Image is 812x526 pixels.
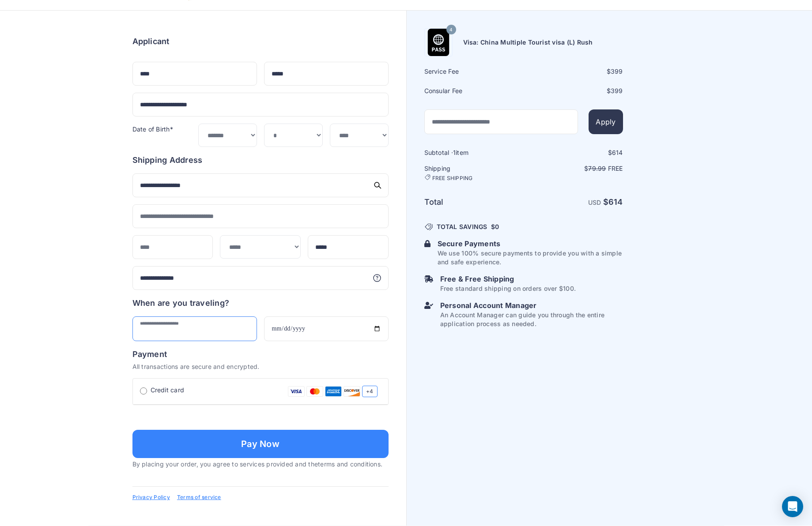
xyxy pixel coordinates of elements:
h6: When are you traveling? [132,297,230,309]
span: 4 [449,24,453,36]
span: 614 [608,197,623,207]
p: Free standard shipping on orders over $100. [440,284,576,293]
div: $ [525,148,623,157]
p: All transactions are secure and encrypted. [132,362,389,371]
h6: Applicant [132,35,170,48]
span: +4 [362,386,377,397]
span: TOTAL SAVINGS [437,222,487,231]
p: We use 100% secure payments to provide you with a simple and safe experience. [438,249,623,267]
p: An Account Manager can guide you through the entire application process as needed. [440,311,623,328]
h6: Visa: China Multiple Tourist visa (L) Rush [463,38,593,47]
div: Open Intercom Messenger [782,496,803,517]
h6: Free & Free Shipping [440,274,576,284]
button: Pay Now [132,430,389,458]
span: 0 [495,223,499,230]
img: Product Name [425,29,452,56]
span: FREE SHIPPING [432,175,473,182]
p: By placing your order, you agree to services provided and the . [132,460,389,469]
img: Discover [344,386,360,397]
p: $ [525,164,623,173]
h6: Payment [132,348,389,361]
span: 399 [611,87,623,94]
h6: Subtotal · item [424,148,523,157]
img: Mastercard [306,386,323,397]
span: USD [588,199,601,206]
span: Free [608,165,623,172]
span: $ [491,222,499,231]
h6: Total [424,196,523,208]
a: Privacy Policy [132,494,170,501]
h6: Personal Account Manager [440,300,623,311]
img: Amex [325,386,342,397]
span: 79.99 [588,165,606,172]
h6: Service Fee [424,67,523,76]
h6: Shipping [424,164,523,182]
h6: Consular Fee [424,86,523,95]
span: Credit card [151,386,185,394]
a: terms and conditions [318,460,381,468]
a: Terms of service [177,494,221,501]
h6: Secure Payments [438,238,623,249]
span: 1 [453,149,456,156]
span: 614 [612,149,623,156]
h6: Shipping Address [132,154,389,166]
div: $ [525,86,623,95]
div: $ [525,67,623,76]
span: 399 [611,68,623,75]
strong: $ [603,197,623,207]
label: Date of Birth* [132,125,173,133]
svg: More information [373,274,381,282]
button: Apply [589,109,623,134]
img: Visa Card [288,386,305,397]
